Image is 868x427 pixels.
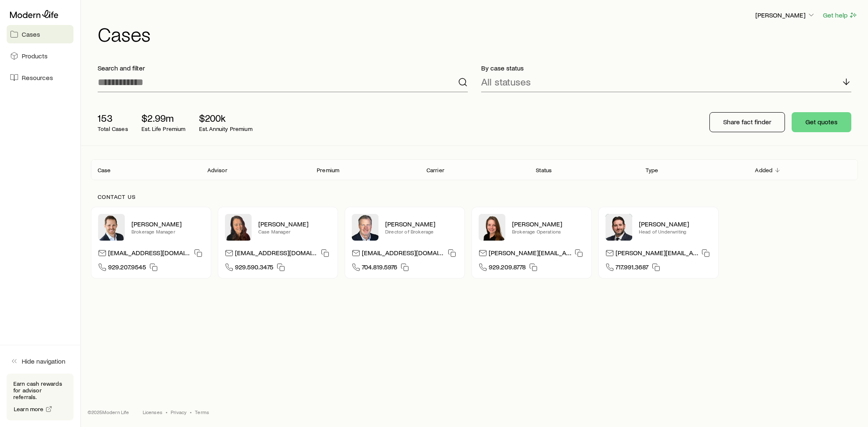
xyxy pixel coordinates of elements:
[512,220,585,228] p: [PERSON_NAME]
[639,228,712,235] p: Head of Underwriting
[171,409,187,415] a: Privacy
[98,193,851,200] p: Contact us
[385,228,458,235] p: Director of Brokerage
[190,409,192,415] span: •
[258,220,331,228] p: [PERSON_NAME]
[489,249,571,260] p: [PERSON_NAME][EMAIL_ADDRESS][DOMAIN_NAME]
[616,249,698,260] p: [PERSON_NAME][EMAIL_ADDRESS][DOMAIN_NAME]
[108,263,146,274] span: 929.207.9545
[131,228,204,235] p: Brokerage Manager
[235,263,273,274] span: 929.590.3475
[7,47,73,65] a: Products
[7,25,73,43] a: Cases
[362,263,397,274] span: 704.819.5976
[22,52,48,60] span: Products
[755,167,772,173] p: Added
[646,167,659,173] p: Type
[709,112,785,132] button: Share fact finder
[258,228,331,235] p: Case Manager
[14,406,44,412] span: Learn more
[22,357,66,365] span: Hide navigation
[141,112,186,124] p: $2.99m
[143,409,162,415] a: Licenses
[7,352,73,370] button: Hide navigation
[823,10,858,20] button: Get help
[317,167,339,173] p: Premium
[13,380,67,400] p: Earn cash rewards for advisor referrals.
[426,167,444,173] p: Carrier
[131,220,204,228] p: [PERSON_NAME]
[22,73,53,82] span: Resources
[512,228,585,235] p: Brokerage Operations
[536,167,552,173] p: Status
[141,126,186,132] p: Est. Life Premium
[616,263,648,274] span: 717.991.3687
[88,409,129,415] p: © 2025 Modern Life
[723,118,771,126] p: Share fact finder
[7,68,73,87] a: Resources
[22,30,40,38] span: Cases
[98,112,128,124] p: 153
[235,249,318,260] p: [EMAIL_ADDRESS][DOMAIN_NAME]
[489,263,526,274] span: 929.209.8778
[98,64,468,72] p: Search and filter
[606,214,632,241] img: Bryan Simmons
[199,112,252,124] p: $200k
[479,214,505,241] img: Ellen Wall
[639,220,712,228] p: [PERSON_NAME]
[98,126,128,132] p: Total Cases
[792,112,851,132] button: Get quotes
[7,374,73,420] div: Earn cash rewards for advisor referrals.Learn more
[98,167,111,173] p: Case
[481,76,531,88] p: All statuses
[195,409,209,415] a: Terms
[225,214,252,241] img: Abby McGuigan
[91,159,858,180] div: Client cases
[98,24,858,44] h1: Cases
[362,249,444,260] p: [EMAIL_ADDRESS][DOMAIN_NAME]
[166,409,167,415] span: •
[385,220,458,228] p: [PERSON_NAME]
[352,214,378,241] img: Trey Wall
[98,214,125,241] img: Nick Weiler
[755,11,815,19] p: [PERSON_NAME]
[755,10,816,20] button: [PERSON_NAME]
[199,126,252,132] p: Est. Annuity Premium
[481,64,851,72] p: By case status
[108,249,191,260] p: [EMAIL_ADDRESS][DOMAIN_NAME]
[207,167,227,173] p: Advisor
